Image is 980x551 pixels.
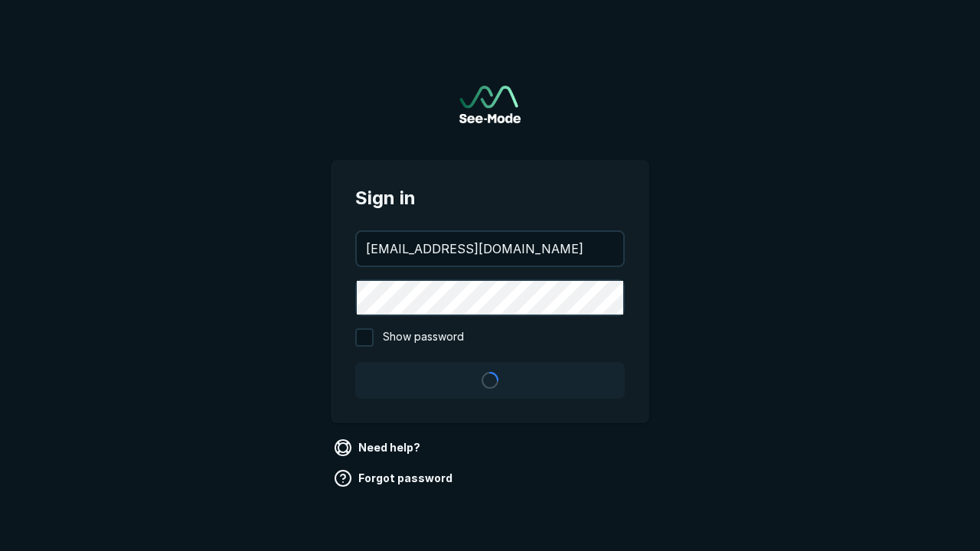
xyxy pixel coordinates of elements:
img: See-Mode Logo [459,86,521,123]
a: Need help? [331,435,426,460]
a: Go to sign in [459,86,521,123]
a: Forgot password [331,466,459,491]
span: Show password [383,328,464,347]
span: Sign in [355,184,625,212]
input: your@email.com [357,232,623,266]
